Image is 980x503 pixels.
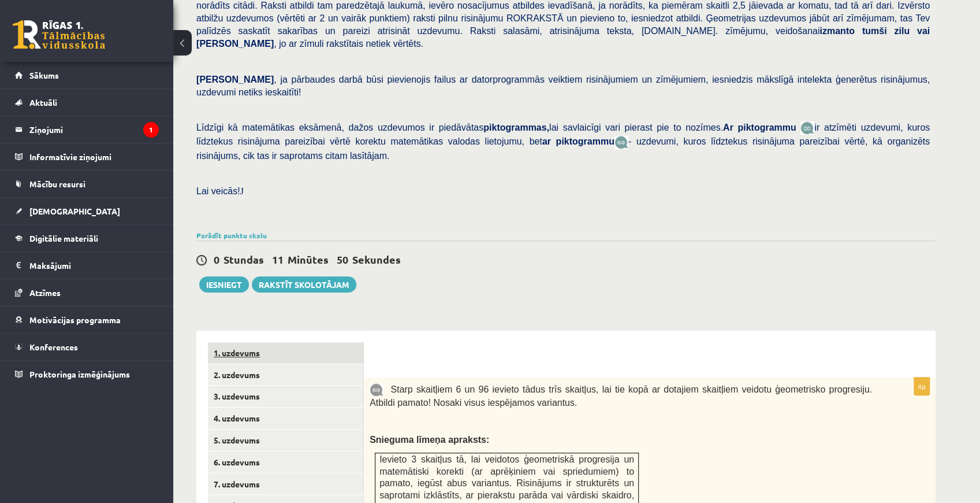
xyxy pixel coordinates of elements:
[223,253,264,266] span: Stundas
[29,143,159,170] legend: Informatīvie ziņojumi
[29,206,120,216] span: [DEMOGRAPHIC_DATA]
[352,253,401,266] span: Sekundes
[29,342,78,352] span: Konferences
[723,123,796,132] b: Ar piktogrammu
[15,116,159,143] a: Ziņojumi1
[214,253,219,266] span: 0
[29,315,121,325] span: Motivācijas programma
[29,116,159,143] legend: Ziņojumi
[337,253,348,266] span: 50
[15,198,159,224] a: [DEMOGRAPHIC_DATA]
[483,123,549,132] b: piktogrammas,
[914,377,930,395] p: 4p
[196,231,267,240] a: Parādīt punktu skalu
[800,121,814,135] img: JfuEzvunn4EvwAAAAASUVORK5CYII=
[29,70,59,80] span: Sākums
[208,342,363,364] a: 1. uzdevums
[29,252,159,279] legend: Maksājumi
[29,233,98,243] span: Digitālie materiāli
[15,89,159,116] a: Aktuāli
[614,136,628,149] img: wKvN42sLe3LLwAAAABJRU5ErkJggg==
[240,186,244,196] span: J
[370,384,872,408] span: Starp skaitļiem 6 un 96 ievieto tādus trīs skaitļus, lai tie kopā ar dotajiem skaitļiem veidotu ģ...
[29,369,130,379] span: Proktoringa izmēģinājums
[370,383,383,397] img: 9k=
[15,143,159,170] a: Informatīvie ziņojumi
[15,62,159,88] a: Sākums
[15,225,159,251] a: Digitālie materiāli
[12,12,547,24] body: Editor, wiswyg-editor-user-answer-47433839140380
[272,253,284,266] span: 11
[208,452,363,473] a: 6. uzdevums
[29,179,85,189] span: Mācību resursi
[819,26,854,36] b: izmanto
[15,252,159,279] a: Maksājumi
[375,358,379,363] img: Balts.png
[196,75,930,97] span: , ja pārbaudes darbā būsi pievienojis failus ar datorprogrammās veiktiem risinājumiem un zīmējumi...
[15,279,159,306] a: Atzīmes
[208,364,363,386] a: 2. uzdevums
[252,276,356,293] a: Rakstīt skolotājam
[288,253,329,266] span: Minūtes
[15,306,159,333] a: Motivācijas programma
[196,186,240,196] span: Lai veicās!
[208,386,363,407] a: 3. uzdevums
[542,136,614,146] b: ar piktogrammu
[370,435,489,445] span: Snieguma līmeņa apraksts:
[208,408,363,429] a: 4. uzdevums
[15,171,159,197] a: Mācību resursi
[196,136,930,160] span: - uzdevumi, kuros līdztekus risinājuma pareizībai vērtē, kā organizēts risinājums, cik tas ir sap...
[199,276,249,293] button: Iesniegt
[208,474,363,495] a: 7. uzdevums
[15,361,159,387] a: Proktoringa izmēģinājums
[29,97,57,108] span: Aktuāli
[29,287,61,298] span: Atzīmes
[196,75,274,84] span: [PERSON_NAME]
[13,20,105,49] a: Rīgas 1. Tālmācības vidusskola
[143,122,159,138] i: 1
[196,123,800,132] span: Līdzīgi kā matemātikas eksāmenā, dažos uzdevumos ir piedāvātas lai savlaicīgi vari pierast pie to...
[15,334,159,360] a: Konferences
[208,430,363,451] a: 5. uzdevums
